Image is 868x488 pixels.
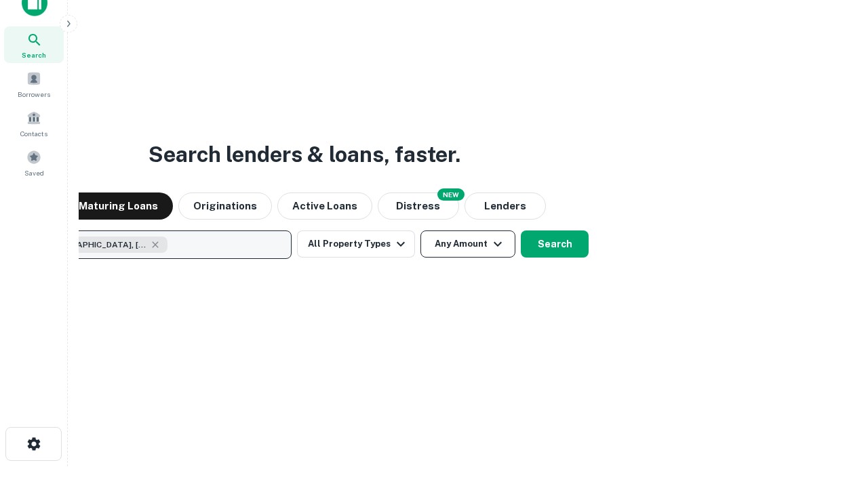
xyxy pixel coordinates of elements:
[45,239,147,251] span: [GEOGRAPHIC_DATA], [GEOGRAPHIC_DATA], [GEOGRAPHIC_DATA]
[465,192,546,220] button: Lenders
[20,128,47,139] span: Contacts
[18,89,50,100] span: Borrowers
[4,26,64,63] a: Search
[64,192,173,220] button: Maturing Loans
[22,49,46,60] span: Search
[4,105,64,142] a: Contacts
[437,188,465,201] div: NEW
[277,192,372,220] button: Active Loans
[420,230,515,258] button: Any Amount
[178,192,272,220] button: Originations
[521,230,589,258] button: Search
[149,138,460,171] h3: Search lenders & loans, faster.
[20,230,292,259] button: [GEOGRAPHIC_DATA], [GEOGRAPHIC_DATA], [GEOGRAPHIC_DATA]
[4,144,64,181] a: Saved
[378,192,459,220] button: Search distressed loans with lien and other non-mortgage details.
[297,230,415,258] button: All Property Types
[24,167,44,178] span: Saved
[800,380,868,445] iframe: Chat Widget
[4,66,64,102] a: Borrowers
